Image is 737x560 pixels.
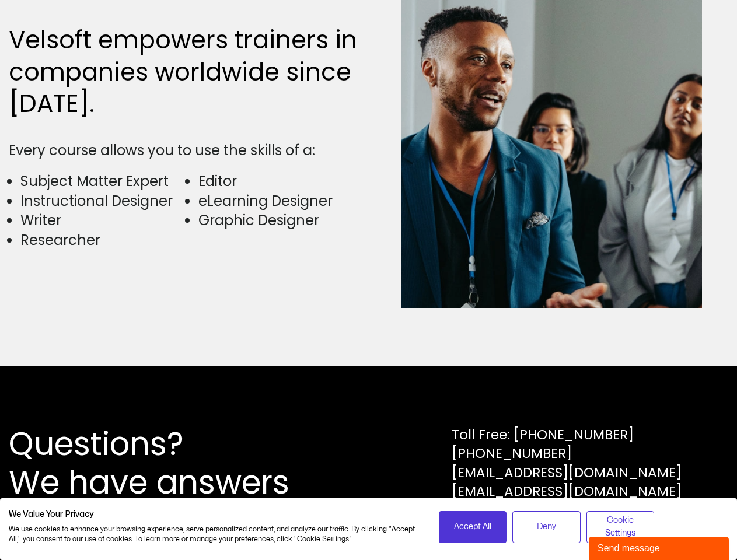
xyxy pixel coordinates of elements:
[454,520,491,533] span: Accept All
[594,514,647,540] span: Cookie Settings
[20,171,184,191] li: Subject Matter Expert
[9,141,363,160] div: Every course allows you to use the skills of a:
[198,211,362,230] li: Graphic Designer
[20,191,184,211] li: Instructional Designer
[9,509,421,520] h2: We Value Your Privacy
[9,24,363,120] h2: Velsoft empowers trainers in companies worldwide since [DATE].
[439,511,507,543] button: Accept all cookies
[20,211,184,230] li: Writer
[198,171,362,191] li: Editor
[198,191,362,211] li: eLearning Designer
[452,425,682,501] div: Toll Free: [PHONE_NUMBER] [PHONE_NUMBER] [EMAIL_ADDRESS][DOMAIN_NAME] [EMAIL_ADDRESS][DOMAIN_NAME]
[9,524,421,544] p: We use cookies to enhance your browsing experience, serve personalized content, and analyze our t...
[586,511,655,543] button: Adjust cookie preferences
[9,425,331,502] h2: Questions? We have answers
[20,230,184,250] li: Researcher
[512,511,581,543] button: Deny all cookies
[589,534,731,560] iframe: chat widget
[537,520,556,533] span: Deny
